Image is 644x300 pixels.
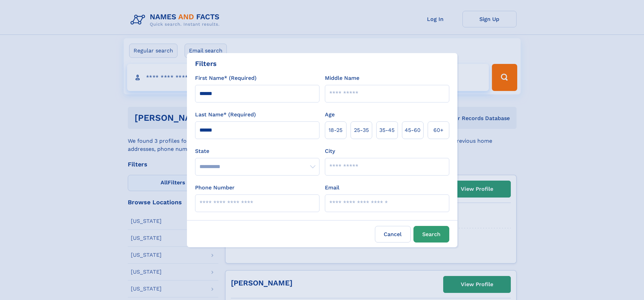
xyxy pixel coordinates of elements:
[354,126,369,134] span: 25‑35
[325,147,335,155] label: City
[195,74,257,82] label: First Name* (Required)
[433,126,444,134] span: 60+
[325,111,335,119] label: Age
[405,126,421,134] span: 45‑60
[195,147,319,155] label: State
[195,59,217,69] div: Filters
[375,226,411,243] label: Cancel
[195,184,235,192] label: Phone Number
[413,226,449,243] button: Search
[195,111,256,119] label: Last Name* (Required)
[325,74,359,82] label: Middle Name
[325,184,339,192] label: Email
[379,126,395,134] span: 35‑45
[329,126,342,134] span: 18‑25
